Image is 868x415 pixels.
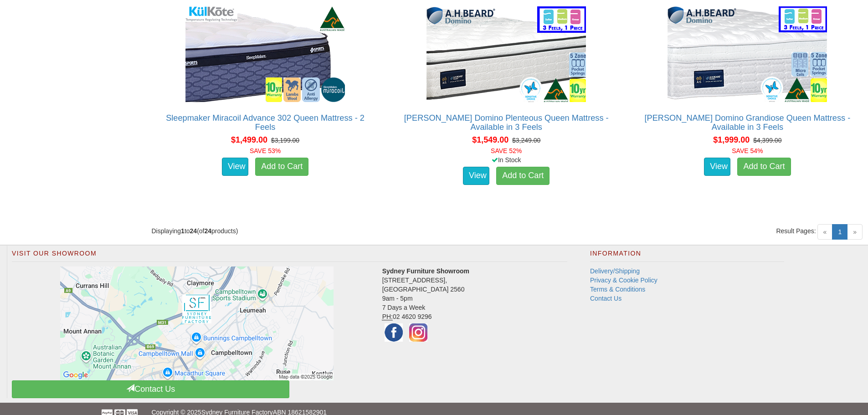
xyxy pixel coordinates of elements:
div: In Stock [391,155,622,164]
span: » [847,224,863,240]
a: Add to Cart [255,158,308,176]
a: Add to Cart [737,158,791,176]
a: View [222,158,248,176]
img: Facebook [382,321,405,344]
span: $1,499.00 [231,135,267,144]
span: $1,999.00 [713,135,750,144]
del: $3,249.00 [512,137,540,144]
h2: Visit Our Showroom [12,250,567,262]
img: Instagram [407,321,430,344]
font: SAVE 54% [732,147,763,154]
a: Click to activate map [19,266,375,380]
span: Result Pages: [776,226,816,236]
abbr: Phone [382,313,393,321]
strong: Sydney Furniture Showroom [382,267,469,275]
a: View [704,158,730,176]
a: Contact Us [12,380,289,398]
img: Sleepmaker Miracoil Advance 302 Queen Mattress - 2 Feels [183,4,347,104]
font: SAVE 52% [491,147,522,154]
h2: Information [590,250,784,262]
a: 1 [832,224,847,240]
strong: 24 [190,227,197,235]
img: Click to activate map [60,266,334,380]
strong: 24 [204,227,211,235]
span: « [817,224,833,240]
a: Delivery/Shipping [590,267,640,275]
a: Privacy & Cookie Policy [590,277,657,284]
img: A.H Beard Domino Grandiose Queen Mattress - Available in 3 Feels [665,4,829,104]
a: Sleepmaker Miracoil Advance 302 Queen Mattress - 2 Feels [166,113,365,132]
del: $3,199.00 [271,137,299,144]
a: View [463,167,489,185]
img: A.H Beard Domino Plenteous Queen Mattress - Available in 3 Feels [424,4,588,104]
a: Contact Us [590,295,621,302]
a: Terms & Conditions [590,286,645,293]
a: Add to Cart [496,167,550,185]
strong: 1 [181,227,185,235]
font: SAVE 53% [250,147,281,154]
del: $4,399.00 [753,137,781,144]
a: [PERSON_NAME] Domino Plenteous Queen Mattress - Available in 3 Feels [404,113,609,132]
span: $1,549.00 [472,135,508,144]
div: Displaying to (of products) [144,226,506,236]
a: [PERSON_NAME] Domino Grandiose Queen Mattress - Available in 3 Feels [644,113,850,132]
